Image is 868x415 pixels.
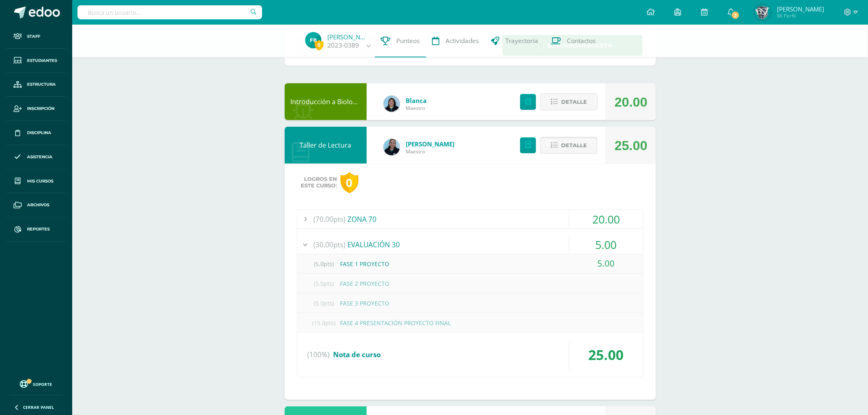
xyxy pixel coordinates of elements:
[406,148,455,155] span: Maestro
[297,255,643,273] div: FASE 1 PROYECTO
[328,41,359,50] a: 2023-0389
[27,178,53,185] span: Mis cursos
[297,294,643,312] div: FASE 3 PROYECTO
[384,96,400,112] img: 6df1b4a1ab8e0111982930b53d21c0fa.png
[308,294,340,312] span: (5.0pts)
[569,254,643,273] div: 5.00
[426,25,485,57] a: Actividades
[308,314,340,332] span: (15.0pts)
[569,339,643,370] div: 25.00
[285,127,367,164] div: Taller de Lectura
[406,140,455,148] a: [PERSON_NAME]
[561,138,587,153] span: Detalle
[569,210,643,228] div: 20.00
[7,217,66,242] a: Reportes
[561,94,587,109] span: Detalle
[567,36,596,45] span: Contactos
[7,169,66,194] a: Mis cursos
[300,141,352,150] a: Taller de Lectura
[297,274,643,293] div: FASE 2 PROYECTO
[506,36,539,45] span: Trayectoria
[333,350,381,359] span: Nota de curso
[297,235,643,254] div: EVALUACIÓN 30
[7,49,66,73] a: Estudiantes
[540,93,598,110] button: Detalle
[446,36,479,45] span: Actividades
[340,172,359,193] div: 0
[7,25,66,49] a: Staff
[314,235,346,254] span: (30.00pts)
[301,176,337,189] span: Logros en este curso:
[27,154,53,160] span: Asistencia
[397,36,420,45] span: Punteos
[285,83,367,120] div: Introducción a Biología
[7,97,66,121] a: Inscripción
[7,145,66,169] a: Asistencia
[375,25,426,57] a: Punteos
[291,97,362,106] a: Introducción a Biología
[406,96,427,105] a: Blanca
[7,121,66,145] a: Disciplina
[297,314,643,332] div: FASE 4 PRESENTACIÓN PROYECTO FINAL
[305,32,322,48] img: 4f77dbc6e42657b8d0ce964fb58b13e3.png
[308,339,330,370] span: (100%)
[328,33,369,41] a: [PERSON_NAME]
[614,84,647,121] div: 20.00
[10,378,62,389] a: Soporte
[27,57,57,64] span: Estudiantes
[406,105,427,112] span: Maestro
[27,130,51,136] span: Disciplina
[540,137,598,154] button: Detalle
[314,210,346,228] span: (70.00pts)
[78,5,262,19] input: Busca un usuario...
[777,5,824,13] span: [PERSON_NAME]
[33,381,53,387] span: Soporte
[27,202,49,208] span: Archivos
[777,12,824,19] span: Mi Perfil
[23,404,54,410] span: Cerrar panel
[27,33,40,40] span: Staff
[384,139,400,155] img: 9587b11a6988a136ca9b298a8eab0d3f.png
[308,274,340,293] span: (5.0pts)
[7,73,66,97] a: Estructura
[485,25,545,57] a: Trayectoria
[569,235,643,254] div: 5.00
[731,11,740,20] span: 2
[27,105,55,112] span: Inscripción
[754,4,771,21] img: d5c8d16448259731d9230e5ecd375886.png
[27,81,56,88] span: Estructura
[614,127,647,164] div: 25.00
[7,193,66,217] a: Archivos
[297,210,643,228] div: ZONA 70
[27,226,50,233] span: Reportes
[315,40,324,50] span: 0
[545,25,602,57] a: Contactos
[308,255,340,273] span: (5.0pts)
